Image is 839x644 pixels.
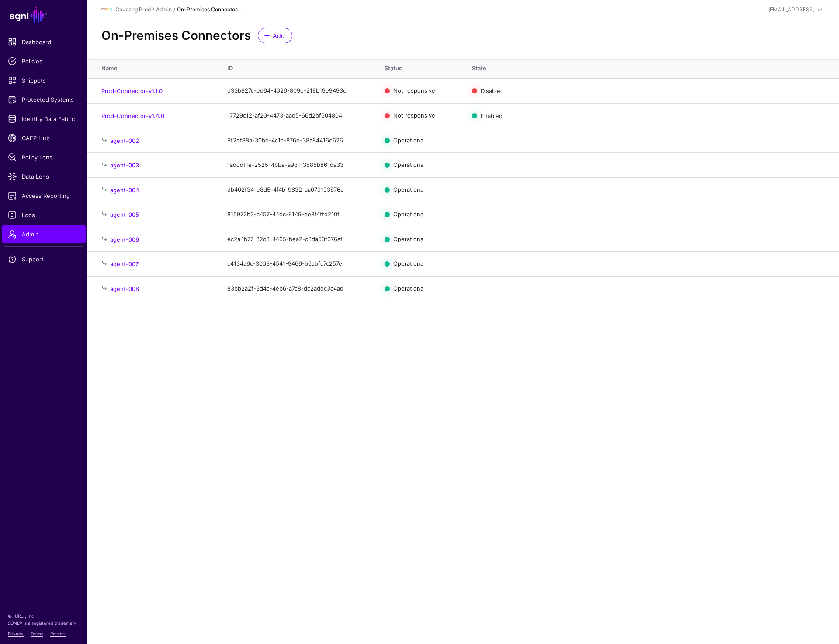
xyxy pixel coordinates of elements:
div: / [151,6,156,14]
a: Patents [50,631,66,636]
a: Snippets [2,72,86,89]
p: © [URL], Inc [8,613,80,620]
span: Identity Data Fabric [8,114,80,123]
span: Protected Systems [8,95,80,104]
div: Not responsive [390,87,454,95]
a: agent-008 [110,285,139,292]
a: Access Reporting [2,187,86,204]
div: Operational [390,260,454,268]
td: 17729c12-af20-4473-aad5-66d2bf604804 [218,103,376,128]
th: Status [376,59,463,78]
span: Disabled [481,87,504,94]
a: Data Lens [2,168,86,185]
a: Prod-Connector-v1.4.0 [101,112,164,119]
a: Protected Systems [2,91,86,108]
a: Dashboard [2,33,86,51]
a: Prod-Connector-v1.1.0 [101,87,163,94]
a: Admin [156,6,172,13]
div: / [172,6,177,14]
td: 815972b3-c457-44ec-9149-ee8f4ffd210f [218,202,376,227]
td: ec2a4b77-82c8-4465-bea2-c3da53f676af [218,227,376,252]
a: Privacy [8,631,24,636]
a: agent-002 [110,137,139,144]
p: SGNL® is a registered trademark [8,620,80,627]
span: Logs [8,211,80,219]
th: Name [87,59,218,78]
span: Policy Lens [8,153,80,162]
td: 83bb2a2f-3d4c-4eb6-a7c8-dc2addc3c4ad [218,276,376,301]
span: Policies [8,57,80,66]
a: agent-007 [110,260,139,267]
td: db402f34-e8d5-4f4b-9632-aa079193876d [218,177,376,202]
a: SGNL [5,5,82,24]
th: ID [218,59,376,78]
span: Admin [8,230,80,239]
h2: On-Premises Connectors [101,28,251,43]
span: Enabled [481,112,503,119]
a: Identity Data Fabric [2,110,86,128]
a: agent-003 [110,162,139,169]
strong: On-Premises Connector... [177,6,241,13]
div: Operational [390,136,454,145]
a: Policy Lens [2,149,86,166]
a: agent-006 [110,236,139,243]
span: Data Lens [8,172,80,181]
td: d33b827c-ed64-4026-809e-218b19e9493c [218,78,376,103]
a: Coupang Prod [115,6,151,13]
a: agent-005 [110,211,139,218]
div: Operational [390,161,454,170]
div: Not responsive [390,111,454,120]
a: Policies [2,52,86,70]
a: Admin [2,225,86,243]
a: agent-004 [110,187,139,194]
a: Terms [31,631,43,636]
span: Support [8,255,80,263]
span: CAEP Hub [8,134,80,142]
div: Operational [390,235,454,244]
div: Operational [390,186,454,194]
td: 9f2ef88a-30bd-4c1c-876d-38a84416e626 [218,128,376,153]
div: [EMAIL_ADDRESS] [768,6,815,14]
span: Dashboard [8,38,80,46]
a: Logs [2,206,86,224]
div: Operational [390,210,454,219]
div: Operational [390,284,454,293]
span: Snippets [8,76,80,85]
a: CAEP Hub [2,129,86,147]
th: State [463,59,839,78]
td: c4134a6c-3003-4541-9466-b6cbfc7c257e [218,252,376,277]
img: svg+xml;base64,PHN2ZyBpZD0iTG9nbyIgeG1sbnM9Imh0dHA6Ly93d3cudzMub3JnLzIwMDAvc3ZnIiB3aWR0aD0iMTIxLj... [101,4,112,15]
td: 1adddf1e-2525-4bbe-a931-3685b861da33 [218,153,376,178]
span: Access Reporting [8,191,80,200]
span: Add [272,31,286,40]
